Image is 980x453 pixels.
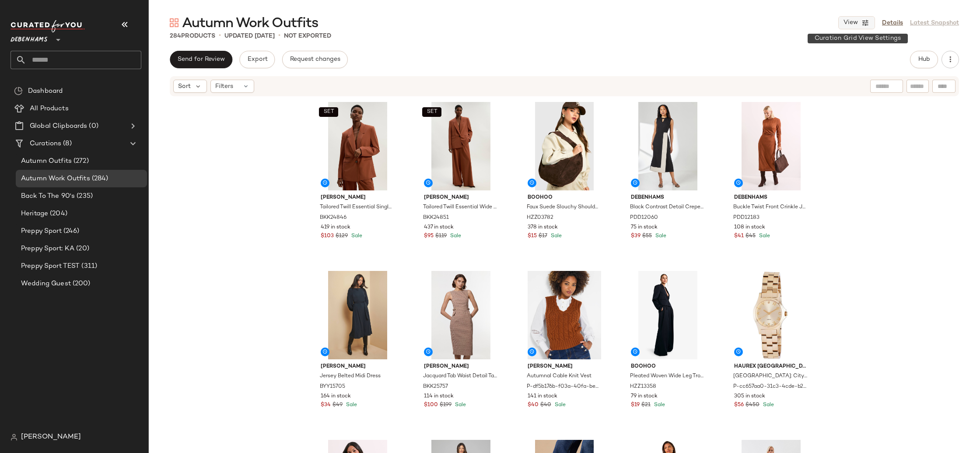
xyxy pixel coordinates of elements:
span: [PERSON_NAME] [424,194,498,202]
span: $21 [641,401,651,409]
span: $45 [745,232,756,240]
img: cfy_white_logo.C9jOOHJF.svg [10,20,85,32]
span: (311) [80,261,97,271]
span: Buckle Twist Front Crinkle Jersey Midi Dress [733,204,807,211]
span: (235) [75,191,93,201]
span: [PERSON_NAME] [21,432,81,442]
span: BYY15705 [320,383,345,391]
span: (0) [87,121,98,131]
span: $40 [528,401,539,409]
span: Wedding Guest [21,279,71,289]
button: View [838,16,875,29]
span: $39 [631,232,640,240]
span: $119 [435,232,447,240]
span: $56 [734,401,744,409]
span: $95 [424,232,434,240]
span: $40 [540,401,551,409]
span: Dashboard [28,86,63,96]
img: svg%3e [10,434,17,441]
span: $199 [440,401,451,409]
img: bkk24851_rust_xl [417,102,505,190]
span: Sale [448,233,461,239]
span: $15 [528,232,537,240]
span: Autumn Work Outfits [21,174,90,184]
img: svg%3e [170,18,178,27]
span: [PERSON_NAME] [321,363,395,371]
span: Back To The 90's [21,191,75,201]
span: Autumn Work Outfits [182,15,318,32]
span: P-df5b176b-f03a-40fa-be49-5c1b81633784 [527,383,601,391]
span: Debenhams [734,194,808,202]
span: (284) [90,174,108,184]
span: Sale [652,402,665,408]
span: Pleated Woven Wide Leg Trouser [630,372,704,380]
span: $19 [631,401,640,409]
span: Sale [654,233,666,239]
span: boohoo [631,363,705,371]
span: Curations [30,139,61,149]
span: Send for Review [177,56,225,63]
img: hzz03782_chocolate_xl [521,102,609,190]
span: 141 in stock [528,393,557,400]
span: (246) [62,226,80,236]
span: SET [427,109,437,115]
span: Sale [757,233,770,239]
span: $34 [321,401,331,409]
span: Autumn Outfits [21,156,72,166]
span: $17 [539,232,547,240]
span: Sale [344,402,357,408]
span: BKK24851 [423,214,449,222]
span: 419 in stock [321,224,350,232]
span: BKK24846 [320,214,346,222]
span: Debenhams [10,30,48,46]
span: Haurex [GEOGRAPHIC_DATA] [734,363,808,371]
span: (272) [72,156,89,166]
button: Export [239,51,275,68]
span: Jersey Belted Midi Dress [320,372,381,380]
span: Sale [761,402,774,408]
span: PDD12183 [733,214,759,222]
span: boohoo [528,194,602,202]
img: m846341092058_gold_xl [727,271,815,359]
a: Details [882,18,903,28]
span: HZZ03782 [527,214,553,222]
span: [PERSON_NAME] [321,194,395,202]
span: Heritage [21,209,48,219]
span: 437 in stock [424,224,454,232]
span: Black Contrast Detail Crepe Column Dress [630,204,704,211]
span: Debenhams [631,194,705,202]
span: Sale [453,402,466,408]
button: Send for Review [170,51,232,68]
span: $129 [336,232,348,240]
button: Request changes [282,51,348,68]
span: 378 in stock [528,224,558,232]
button: SET [319,107,338,117]
img: hzz13358_navy_xl [624,271,712,359]
span: Autumnal Cable Knit Vest [527,372,591,380]
span: All Products [30,104,69,114]
span: Faux Suede Slouchy Shoulder Bag [527,204,601,211]
span: $41 [734,232,744,240]
span: PDD12060 [630,214,658,222]
span: Sale [549,233,562,239]
span: Preppy Sport: KA [21,244,74,254]
span: 305 in stock [734,393,765,400]
span: 75 in stock [631,224,658,232]
span: Sort [178,82,191,91]
button: Hub [910,51,938,68]
span: Sale [350,233,362,239]
span: 79 in stock [631,393,658,400]
img: pdd12183_ginger_xl [727,102,815,190]
span: $55 [642,232,652,240]
span: Preppy Sport [21,226,62,236]
button: SET [422,107,441,117]
span: Filters [215,82,233,91]
img: bkk24846_rust_xl [314,102,402,190]
span: (20) [74,244,89,254]
span: Export [247,56,267,63]
img: pdd12060_black_xl [624,102,712,190]
span: [GEOGRAPHIC_DATA]: City Yellow Watch.. [733,372,807,380]
span: 108 in stock [734,224,765,232]
span: P-cc657aa0-31c3-4cde-b2bf-734d14947e87 [733,383,807,391]
span: Tailored Twill Essential Single Breasted Oversized Blazer [320,204,394,211]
